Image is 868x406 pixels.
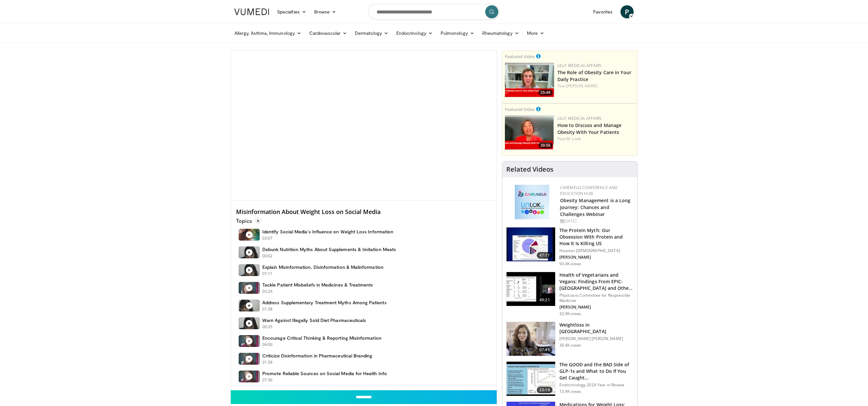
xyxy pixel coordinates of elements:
[566,83,597,89] a: [PERSON_NAME]
[262,377,273,383] p: 07:36
[589,5,617,18] a: Favorites
[559,227,633,247] h3: The Protein Myth: Our Obsession With Protein and How It Is Killing US
[234,9,269,15] img: VuMedi Logo
[559,343,581,348] p: 30.4K views
[557,83,635,89] div: Feat.
[262,371,387,376] h4: Promote Reliable Sources on Social Media for Health Info
[505,116,554,150] a: 30:56
[505,53,535,59] small: Featured Video
[560,185,618,196] a: CaReMeLO Conference and Education Hub
[507,227,555,262] img: b7b8b05e-5021-418b-a89a-60a270e7cf82.150x105_q85_crop-smart_upscale.jpg
[538,90,553,96] span: 25:49
[559,261,581,267] p: 93.4K views
[310,5,340,18] a: Browse
[506,322,633,356] a: 07:41 Weightloss in [GEOGRAPHIC_DATA] [PERSON_NAME] [PERSON_NAME] 30.4K views
[262,264,383,270] h4: Explain Misinformation, Disinformation & Malinformation
[236,218,262,224] p: Topics
[262,317,366,323] h4: Warn Against Illegally Sold Diet Pharmaceuticals
[523,27,548,40] a: More
[560,197,631,217] a: Obesity Management is a Long Journey: Chances and Challenges Webinar
[262,246,396,252] h4: Debunk Nutrition Myths About Supplements & Imitation Meats
[262,353,373,359] h4: Criticize Disinformation in Pharmaceutical Branding
[537,387,553,393] span: 23:19
[620,5,634,18] a: P
[236,208,491,216] h4: Misinformation About Weight Loss on Social Media
[505,106,535,112] small: Featured Video
[559,361,633,381] h3: The GOOD and the BAD Side of GLP-1s and What to Do If You Get Caught…
[262,335,381,341] h4: Encourage Critical Thinking & Reporting Misinformation
[557,136,635,142] div: Feat.
[262,288,273,294] p: 03:24
[537,297,553,303] span: 49:21
[262,253,273,259] p: 00:02
[559,382,633,388] p: Endocrinology 2024 Year in Review
[505,63,554,97] a: 25:49
[557,63,602,68] a: Lilly Medical Affairs
[537,252,553,259] span: 47:11
[262,282,373,288] h4: Tackle Patient Misbeliefs in Medicines & Treatments
[262,342,273,348] p: 04:00
[557,69,631,82] a: The Role of Obesity Care in Your Daily Practice
[559,389,581,394] p: 13.4K views
[537,347,553,353] span: 07:41
[566,136,581,141] a: M. Look
[559,305,633,310] p: [PERSON_NAME]
[560,218,632,224] div: [DATE]
[505,63,554,97] img: e1208b6b-349f-4914-9dd7-f97803bdbf1d.png.150x105_q85_crop-smart_upscale.png
[273,5,310,18] a: Specialties
[231,51,497,201] video-js: Video Player
[305,27,351,40] a: Cardiovascular
[368,4,500,20] input: Search topics, interventions
[557,122,622,135] a: How to Discuss and Manage Obesity With Your Patients
[262,229,393,235] h4: Identify Social Media's Influence on Weight Loss Information
[559,311,581,316] p: 32.9K views
[559,248,633,253] p: Houston [DEMOGRAPHIC_DATA]
[230,27,305,40] a: Allergy, Asthma, Immunology
[559,293,633,303] p: Physicians Committee for Responsible Medicine
[515,185,549,219] img: 45df64a9-a6de-482c-8a90-ada250f7980c.png.150x105_q85_autocrop_double_scale_upscale_version-0.2.jpg
[557,116,602,121] a: Lilly Medical Affairs
[559,255,633,260] p: [PERSON_NAME]
[506,227,633,267] a: 47:11 The Protein Myth: Our Obsession With Protein and How It Is Killing US Houston [DEMOGRAPHIC_...
[507,322,555,356] img: 9983fed1-7565-45be-8934-aef1103ce6e2.150x105_q85_crop-smart_upscale.jpg
[437,27,478,40] a: Pulmonology
[559,272,633,291] h3: Health of Vegetarians and Vegans: Findings From EPIC-[GEOGRAPHIC_DATA] and Othe…
[506,165,553,173] h4: Related Videos
[254,218,262,224] span: 9
[392,27,437,40] a: Endocrinology
[262,300,387,306] h4: Address Supplementary Treatment Myths Among Patients
[507,272,555,306] img: 606f2b51-b844-428b-aa21-8c0c72d5a896.150x105_q85_crop-smart_upscale.jpg
[262,324,273,330] p: 00:35
[507,362,555,396] img: 756cb5e3-da60-49d4-af2c-51c334342588.150x105_q85_crop-smart_upscale.jpg
[505,116,554,150] img: c98a6a29-1ea0-4bd5-8cf5-4d1e188984a7.png.150x105_q85_crop-smart_upscale.png
[506,361,633,396] a: 23:19 The GOOD and the BAD Side of GLP-1s and What to Do If You Get Caught… Endocrinology 2024 Ye...
[559,336,633,341] p: [PERSON_NAME] [PERSON_NAME]
[262,271,273,277] p: 07:11
[559,322,633,335] h3: Weightloss in [GEOGRAPHIC_DATA]
[262,235,273,241] p: 03:07
[478,27,523,40] a: Rheumatology
[506,272,633,316] a: 49:21 Health of Vegetarians and Vegans: Findings From EPIC-[GEOGRAPHIC_DATA] and Othe… Physicians...
[351,27,392,40] a: Dermatology
[262,306,273,312] p: 01:38
[262,359,273,365] p: 01:58
[538,142,553,148] span: 30:56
